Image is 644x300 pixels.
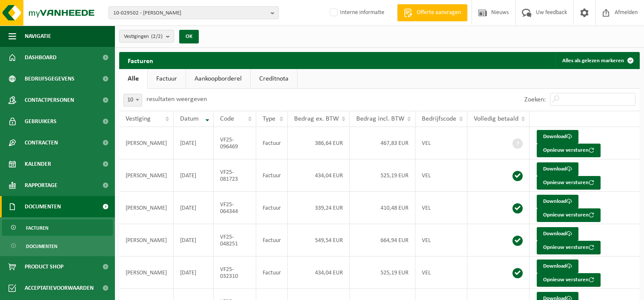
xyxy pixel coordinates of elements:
[151,34,163,39] count: (2/2)
[415,9,463,17] span: Offerte aanvragen
[174,224,214,257] td: [DATE]
[537,144,601,157] button: Opnieuw versturen
[288,192,350,224] td: 339,24 EUR
[474,115,518,122] span: Volledig betaald
[146,96,207,103] label: resultaten weergeven
[25,196,61,217] span: Documenten
[537,195,578,208] a: Download
[256,192,288,224] td: Factuur
[415,224,467,257] td: VEL
[214,224,256,257] td: VF25-048251
[350,159,415,192] td: 525,19 EUR
[397,4,467,21] a: Offerte aanvragen
[124,94,142,106] span: 10
[119,159,174,192] td: [PERSON_NAME]
[119,127,174,159] td: [PERSON_NAME]
[126,115,151,122] span: Vestiging
[537,227,578,241] a: Download
[256,224,288,257] td: Factuur
[537,273,601,287] button: Opnieuw versturen
[350,192,415,224] td: 410,48 EUR
[537,176,601,190] button: Opnieuw versturen
[214,257,256,289] td: VF25-032310
[288,159,350,192] td: 434,04 EUR
[26,238,57,254] span: Documenten
[356,115,404,122] span: Bedrag incl. BTW
[124,30,163,43] span: Vestigingen
[25,132,58,153] span: Contracten
[524,96,546,103] label: Zoeken:
[25,277,94,299] span: Acceptatievoorwaarden
[537,162,578,176] a: Download
[180,115,199,122] span: Datum
[174,159,214,192] td: [DATE]
[422,115,456,122] span: Bedrijfscode
[415,192,467,224] td: VEL
[288,224,350,257] td: 549,54 EUR
[350,257,415,289] td: 525,19 EUR
[537,260,578,273] a: Download
[537,208,601,222] button: Opnieuw versturen
[214,127,256,159] td: VF25-096469
[214,192,256,224] td: VF25-064344
[26,220,49,236] span: Facturen
[179,30,199,43] button: OK
[174,127,214,159] td: [DATE]
[25,256,63,277] span: Product Shop
[25,153,51,175] span: Kalender
[119,192,174,224] td: [PERSON_NAME]
[25,47,57,68] span: Dashboard
[415,159,467,192] td: VEL
[288,257,350,289] td: 434,04 EUR
[25,68,74,89] span: Bedrijfsgegevens
[109,6,279,19] button: 10-029502 - [PERSON_NAME]
[256,159,288,192] td: Factuur
[119,257,174,289] td: [PERSON_NAME]
[174,257,214,289] td: [DATE]
[123,94,142,107] span: 10
[113,7,267,20] span: 10-029502 - [PERSON_NAME]
[415,127,467,159] td: VEL
[294,115,339,122] span: Bedrag ex. BTW
[350,127,415,159] td: 467,83 EUR
[25,26,51,47] span: Navigatie
[256,257,288,289] td: Factuur
[186,69,250,89] a: Aankoopborderel
[251,69,297,89] a: Creditnota
[415,257,467,289] td: VEL
[25,111,57,132] span: Gebruikers
[537,130,578,144] a: Download
[174,192,214,224] td: [DATE]
[288,127,350,159] td: 386,64 EUR
[214,159,256,192] td: VF25-081723
[25,89,74,111] span: Contactpersonen
[328,6,384,19] label: Interne informatie
[256,127,288,159] td: Factuur
[25,175,57,196] span: Rapportage
[263,115,275,122] span: Type
[148,69,186,89] a: Factuur
[119,52,162,69] h2: Facturen
[350,224,415,257] td: 664,94 EUR
[555,52,639,69] button: Alles als gelezen markeren
[2,238,113,254] a: Documenten
[220,115,234,122] span: Code
[537,241,601,254] button: Opnieuw versturen
[2,219,113,236] a: Facturen
[119,30,174,43] button: Vestigingen(2/2)
[119,224,174,257] td: [PERSON_NAME]
[119,69,147,89] a: Alle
